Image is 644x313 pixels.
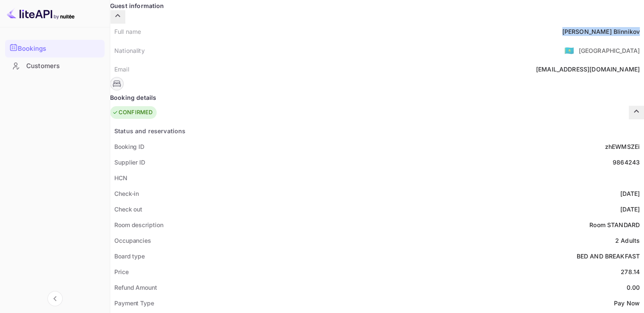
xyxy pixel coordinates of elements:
img: LiteAPI logo [7,7,75,20]
ya-tr-span: Guest information [110,1,164,10]
ya-tr-span: Booking details [110,93,156,102]
ya-tr-span: Occupancies [114,237,151,244]
span: United States [564,43,574,58]
ya-tr-span: 🇰🇿 [564,46,574,55]
ya-tr-span: CONFIRMED [119,108,152,117]
ya-tr-span: BED AND BREAKFAST [576,253,640,260]
ya-tr-span: zhEWMSZEi [605,143,640,150]
ya-tr-span: [PERSON_NAME] [562,28,612,35]
ya-tr-span: Bookings [18,44,46,54]
ya-tr-span: Payment Type [114,299,154,307]
button: Collapse navigation [47,291,63,306]
ya-tr-span: [GEOGRAPHIC_DATA] [578,47,640,54]
a: Bookings [5,40,105,57]
ya-tr-span: Refund Amount [114,284,157,291]
div: Customers [5,58,105,74]
div: Bookings [5,40,105,58]
div: 278.14 [621,267,640,276]
ya-tr-span: Booking ID [114,143,144,150]
ya-tr-span: Room description [114,221,163,228]
div: 9864243 [613,158,640,167]
ya-tr-span: 2 Adults [615,237,640,244]
ya-tr-span: Check-in [114,190,139,197]
ya-tr-span: Status and reservations [114,127,185,135]
ya-tr-span: Pay Now [614,299,640,307]
ya-tr-span: Room STANDARD [589,221,640,228]
ya-tr-span: Check out [114,206,142,213]
ya-tr-span: Email [114,66,129,73]
ya-tr-span: Nationality [114,47,145,54]
div: [DATE] [620,205,640,214]
ya-tr-span: Customers [26,61,60,71]
ya-tr-span: Blinnikov [614,28,640,35]
div: [DATE] [620,189,640,198]
ya-tr-span: Price [114,268,129,275]
ya-tr-span: [EMAIL_ADDRESS][DOMAIN_NAME] [536,66,640,73]
ya-tr-span: Full name [114,28,141,35]
a: Customers [5,58,105,74]
div: 0.00 [626,283,640,292]
ya-tr-span: Board type [114,253,145,260]
ya-tr-span: Supplier ID [114,159,145,166]
ya-tr-span: HCN [114,174,127,181]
